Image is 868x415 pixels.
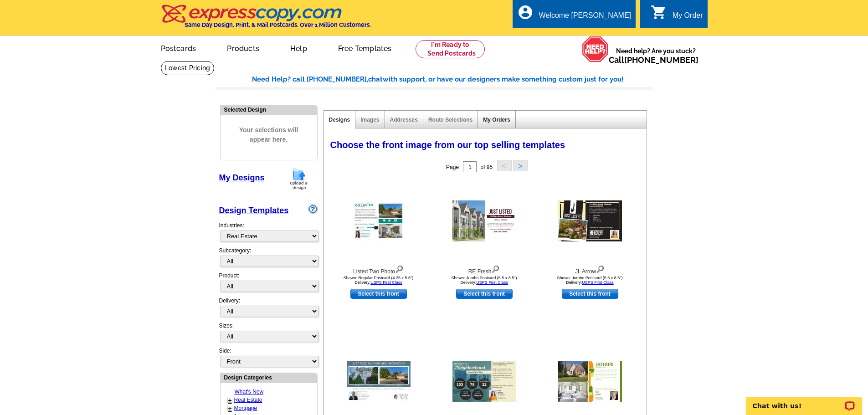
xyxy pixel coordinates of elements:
a: Free Templates [324,37,406,58]
a: use this design [350,289,407,299]
a: USPS First Class [582,280,614,285]
a: What's New [235,389,264,395]
a: Mortgage [234,405,257,411]
img: Listed Two Photo [353,201,405,241]
a: My Designs [219,173,265,182]
a: Products [212,37,274,58]
a: Real Estate [234,397,262,403]
span: Need help? Are you stuck? [609,46,703,65]
a: Images [360,117,379,123]
a: Addresses [390,117,418,123]
img: upload-design [287,167,311,190]
i: account_circle [517,4,534,20]
div: Sizes: [219,322,318,347]
div: Need Help? call [PHONE_NUMBER], with support, or have our designers make something custom just fo... [252,74,653,85]
div: Side: [219,347,318,368]
div: Listed Two Photo [329,263,429,276]
div: Shown: Jumbo Postcard (5.5 x 8.5") Delivery: [434,276,534,285]
img: view design details [491,263,500,273]
img: Neighborhood Latest [452,361,516,402]
a: USPS First Class [476,280,508,285]
button: < [497,160,512,171]
a: use this design [562,289,618,299]
i: shopping_cart [651,4,667,20]
span: Choose the front image from our top selling templates [330,140,565,150]
img: JL Arrow [558,200,622,241]
span: of 95 [480,164,493,170]
img: help [582,36,609,62]
a: Same Day Design, Print, & Mail Postcards. Over 1 Million Customers. [161,11,371,28]
a: shopping_cart My Order [651,10,703,21]
div: Shown: Jumbo Postcard (5.5 x 8.5") Delivery: [540,276,640,285]
a: Design Templates [219,206,289,215]
img: view design details [395,263,404,273]
a: Route Selections [428,117,473,123]
span: Your selections will appear here. [227,116,310,154]
div: Shown: Regular Postcard (4.25 x 5.6") Delivery: [329,276,429,285]
img: RE Fresh [452,200,516,241]
div: JL Arrow [540,263,640,276]
div: Subcategory: [219,246,318,272]
a: use this design [456,289,513,299]
div: My Order [673,11,703,24]
a: Help [276,37,322,58]
iframe: LiveChat chat widget [740,386,868,415]
span: Call [609,55,699,65]
div: RE Fresh [434,263,534,276]
a: My Orders [483,117,510,123]
a: + [228,405,232,412]
div: Selected Design [221,105,317,114]
img: Deco 2 Pic [558,361,622,402]
img: Just Sold - 2 Property [347,361,411,402]
img: view design details [596,263,605,273]
a: [PHONE_NUMBER] [624,55,699,65]
span: Page [446,164,459,170]
div: Delivery: [219,297,318,322]
span: chat [368,75,383,83]
div: Welcome [PERSON_NAME] [539,11,631,24]
button: > [513,160,528,171]
a: + [228,397,232,404]
div: Product: [219,272,318,297]
a: Postcards [146,37,211,58]
a: Designs [329,117,350,123]
div: Industries: [219,217,318,246]
img: design-wizard-help-icon.png [308,205,318,214]
a: USPS First Class [370,280,402,285]
h4: Same Day Design, Print, & Mail Postcards. Over 1 Million Customers. [185,21,371,28]
div: Design Categories [221,373,317,382]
